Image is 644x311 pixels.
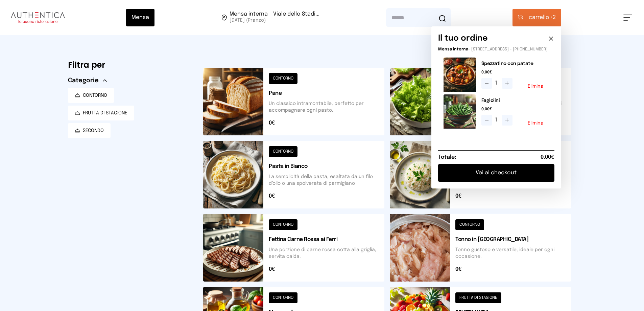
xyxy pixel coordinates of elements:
button: Mensa [126,9,154,26]
h6: Totale: [438,153,456,161]
span: CONTORNO [83,92,107,99]
span: Categorie [68,76,99,85]
span: 1 [495,116,499,124]
img: media [444,94,476,129]
span: 1 [495,79,499,87]
span: Viale dello Stadio, 77, 05100 Terni TR, Italia [230,12,319,24]
h2: Spezzatino con patate [481,60,549,67]
button: Categorie [68,76,107,85]
span: 0.00€ [481,107,549,112]
h2: Fagiolini [481,97,549,104]
span: FRUTTA DI STAGIONE [83,110,127,116]
button: FRUTTA DI STAGIONE [68,106,134,120]
img: logo.8f33a47.png [11,12,65,23]
span: 0.00€ [541,153,554,161]
span: 0.00€ [481,70,549,75]
span: SECONDO [83,127,104,134]
span: [DATE] (Pranzo) [230,17,319,24]
h6: Il tuo ordine [438,33,488,44]
button: Elimina [528,84,544,89]
span: 2 [529,14,556,22]
img: media [444,58,476,92]
button: CONTORNO [68,88,114,103]
button: SECONDO [68,123,111,138]
p: - [STREET_ADDRESS] - [PHONE_NUMBER] [438,47,554,52]
button: Vai al checkout [438,164,554,182]
button: carrello •2 [512,9,561,26]
button: Elimina [528,121,544,126]
span: carrello • [529,14,553,22]
h6: Filtra per [68,60,192,70]
span: Mensa interna [438,47,468,51]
